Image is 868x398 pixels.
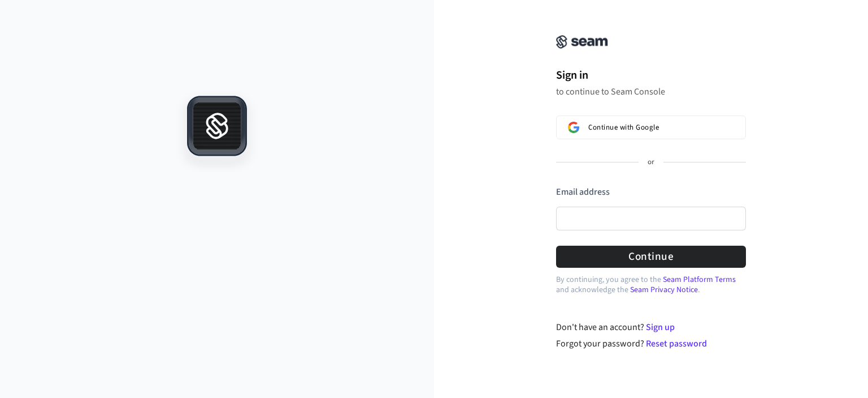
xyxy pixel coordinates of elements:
[663,274,736,285] a: Seam Platform Terms
[556,246,746,268] button: Continue
[630,284,698,296] a: Seam Privacy Notice
[556,67,746,84] h1: Sign in
[646,337,707,350] a: Reset password
[556,186,610,198] label: Email address
[646,321,675,333] a: Sign up
[556,86,746,97] p: to continue to Seam Console
[568,122,579,133] img: Sign in with Google
[556,35,608,49] img: Seam Console
[588,123,659,132] span: Continue with Google
[556,275,746,295] p: By continuing, you agree to the and acknowledge the .
[556,320,747,334] div: Don't have an account?
[556,115,746,139] button: Sign in with GoogleContinue with Google
[556,337,747,350] div: Forgot your password?
[648,157,654,168] p: or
